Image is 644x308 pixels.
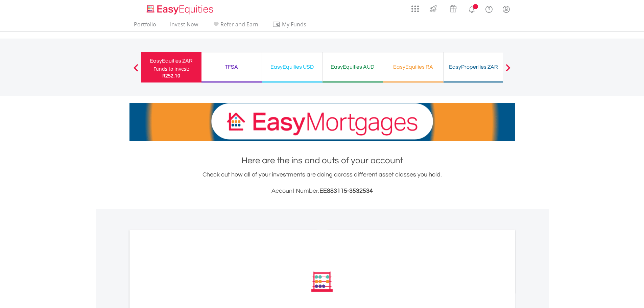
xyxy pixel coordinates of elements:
img: vouchers-v2.svg [448,3,459,14]
div: EasyEquities RA [387,62,439,72]
div: EasyEquities ZAR [145,56,197,66]
a: Refer and Earn [209,21,261,31]
a: Home page [144,2,216,15]
img: grid-menu-icon.svg [411,5,419,13]
span: My Funds [272,20,316,29]
a: Invest Now [167,21,201,31]
h3: Account Number: [129,186,515,196]
span: R252.10 [162,72,180,79]
a: Portfolio [131,21,159,31]
a: AppsGrid [407,2,423,13]
div: EasyProperties ZAR [448,62,500,72]
img: EasyMortage Promotion Banner [129,103,515,141]
div: Funds to invest: [153,66,189,72]
button: Next [501,67,515,74]
button: Previous [129,67,143,74]
span: EE883115-3532534 [319,188,373,194]
div: Check out how all of your investments are doing across different asset classes you hold. [129,170,515,196]
img: thrive-v2.svg [428,3,439,14]
div: EasyEquities AUD [327,62,379,72]
div: TFSA [206,62,258,72]
a: Notifications [463,2,480,15]
h1: Here are the ins and outs of your account [129,155,515,167]
img: EasyEquities_Logo.png [145,4,216,15]
span: Refer and Earn [220,21,258,28]
a: My Profile [498,2,515,17]
div: EasyEquities USD [266,62,318,72]
a: Vouchers [443,2,463,14]
a: FAQ's and Support [480,2,498,15]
